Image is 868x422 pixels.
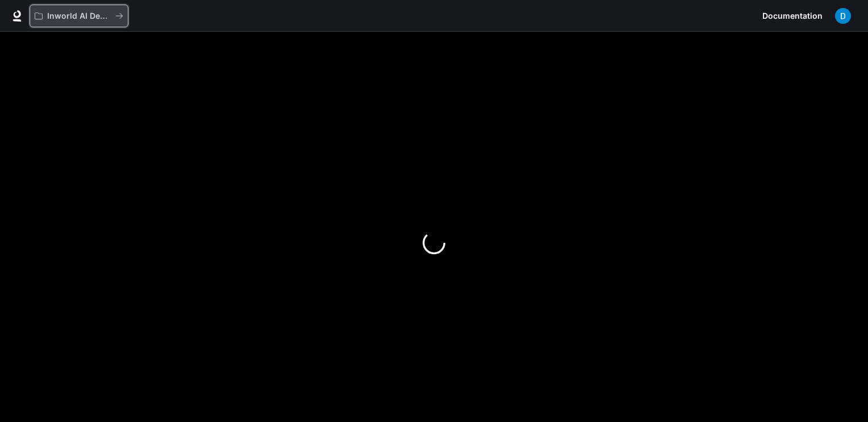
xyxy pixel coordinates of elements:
span: Documentation [762,9,823,23]
p: Inworld AI Demos [47,11,111,21]
button: User avatar [832,5,854,27]
button: All workspaces [30,5,128,27]
img: User avatar [835,8,851,24]
a: Documentation [758,5,827,27]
